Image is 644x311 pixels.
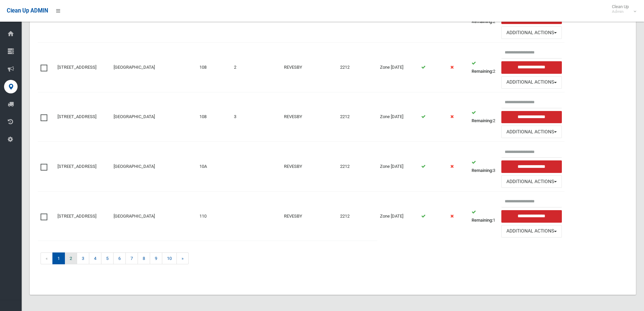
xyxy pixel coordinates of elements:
[162,252,177,264] a: 10
[377,42,419,92] td: Zone [DATE]
[469,42,499,92] td: 2
[501,175,562,188] button: Additional Actions
[125,252,138,264] a: 7
[472,69,493,74] strong: Remaining:
[111,191,197,241] td: [GEOGRAPHIC_DATA]
[501,26,562,39] button: Additional Actions
[111,92,197,142] td: [GEOGRAPHIC_DATA]
[52,252,65,264] span: 1
[101,252,114,264] a: 5
[469,92,499,142] td: 2
[150,252,162,264] a: 9
[377,191,419,241] td: Zone [DATE]
[501,126,562,138] button: Additional Actions
[197,92,231,142] td: 108
[89,252,101,264] a: 4
[57,114,96,119] a: [STREET_ADDRESS]
[57,65,96,70] a: [STREET_ADDRESS]
[609,4,636,14] span: Clean Up
[281,191,337,241] td: REVESBY
[231,42,261,92] td: 2
[138,252,150,264] a: 8
[231,92,261,142] td: 3
[501,225,562,238] button: Additional Actions
[612,9,629,14] small: Admin
[57,164,96,169] a: [STREET_ADDRESS]
[337,142,377,192] td: 2212
[197,191,231,241] td: 110
[111,142,197,192] td: [GEOGRAPHIC_DATA]
[281,42,337,92] td: REVESBY
[197,142,231,192] td: 10A
[469,191,499,241] td: 1
[377,142,419,192] td: Zone [DATE]
[337,42,377,92] td: 2212
[176,252,189,264] a: »
[472,118,493,123] strong: Remaining:
[77,252,89,264] a: 3
[7,7,48,14] span: Clean Up ADMIN
[65,252,77,264] a: 2
[113,252,126,264] a: 6
[281,92,337,142] td: REVESBY
[377,92,419,142] td: Zone [DATE]
[281,142,337,192] td: REVESBY
[111,42,197,92] td: [GEOGRAPHIC_DATA]
[472,218,493,223] strong: Remaining:
[337,191,377,241] td: 2212
[197,42,231,92] td: 108
[472,168,493,173] strong: Remaining:
[501,76,562,89] button: Additional Actions
[337,92,377,142] td: 2212
[57,214,96,219] a: [STREET_ADDRESS]
[41,252,53,264] span: «
[469,142,499,192] td: 3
